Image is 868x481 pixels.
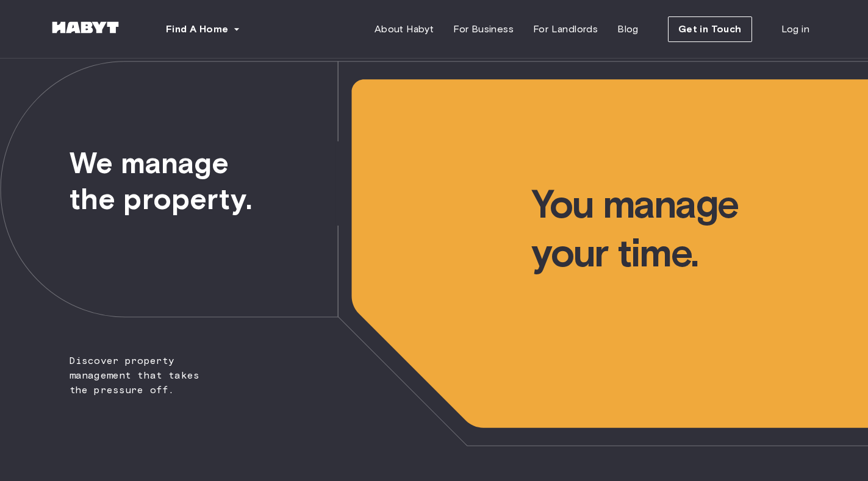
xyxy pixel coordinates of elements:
[531,59,868,277] span: You manage your time.
[166,22,228,37] span: Find A Home
[608,17,648,41] a: Blog
[49,21,122,34] img: Habyt
[781,22,809,37] span: Log in
[365,17,443,41] a: About Habyt
[678,22,742,37] span: Get in Touch
[617,22,639,37] span: Blog
[375,22,434,37] span: About Habyt
[772,17,819,41] a: Log in
[668,16,752,42] button: Get in Touch
[453,22,514,37] span: For Business
[533,22,598,37] span: For Landlords
[523,17,608,41] a: For Landlords
[443,17,523,41] a: For Business
[156,17,250,41] button: Find A Home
